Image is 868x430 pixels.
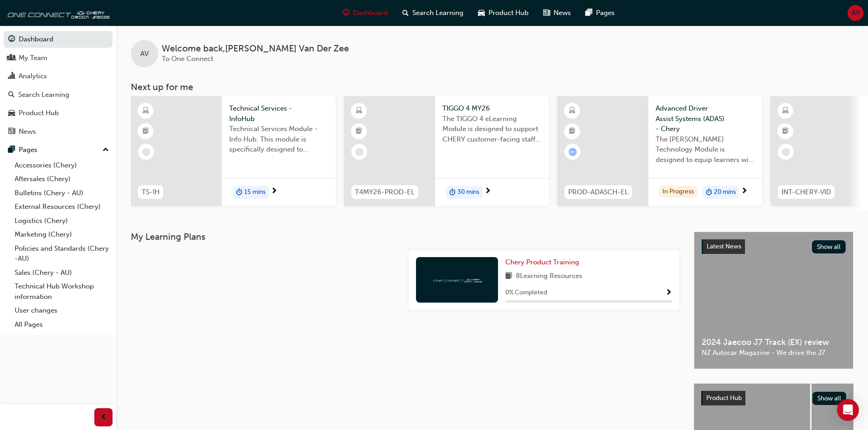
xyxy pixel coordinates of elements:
a: Accessories (Chery) [11,158,113,172]
div: Search Learning [18,90,69,100]
a: pages-iconPages [578,4,622,22]
a: Product Hub [4,105,113,121]
a: Search Learning [4,86,113,103]
span: TIGGO 4 MY26 [442,103,542,114]
span: Pages [596,8,615,18]
span: duration-icon [449,187,456,198]
span: learningResourceType_ELEARNING-icon [569,105,575,117]
a: TS-IHTechnical Services - InfoHubTechnical Services Module - Info Hub. This module is specificall... [131,96,336,206]
a: search-iconSearch Learning [395,4,471,22]
span: Product Hub [488,8,529,18]
span: Latest News [707,243,741,250]
span: 20 mins [714,187,736,197]
span: news-icon [8,128,15,136]
span: 8 Learning Resources [516,271,582,282]
a: All Pages [11,318,113,332]
h3: Next up for me [116,82,868,92]
a: car-iconProduct Hub [471,4,536,22]
a: Chery Product Training [505,257,583,268]
a: Policies and Standards (Chery -AU) [11,242,113,266]
span: learningResourceType_ELEARNING-icon [143,105,149,117]
button: Show all [812,240,846,253]
span: To One Connect [162,55,213,63]
span: NZ Autocar Magazine - We drive the J7. [702,348,846,358]
span: Show Progress [665,289,672,297]
span: pages-icon [586,7,592,19]
span: Product Hub [706,394,742,402]
button: Show all [812,392,847,405]
span: Welcome back , [PERSON_NAME] Van Der Zee [162,44,349,54]
a: Dashboard [4,31,113,48]
a: My Team [4,50,113,66]
span: guage-icon [8,35,15,44]
span: prev-icon [100,412,107,423]
span: Technical Services - InfoHub [229,103,329,124]
span: The [PERSON_NAME] Technology Module is designed to equip learners with essential knowledge about ... [656,134,755,165]
span: AV [140,49,149,59]
span: The TIGGO 4 eLearning Module is designed to support CHERY customer-facing staff with the product ... [442,114,542,145]
a: T4MY26-PROD-ELTIGGO 4 MY26The TIGGO 4 eLearning Module is designed to support CHERY customer-faci... [344,96,549,206]
span: people-icon [8,54,15,62]
h3: My Learning Plans [131,232,679,242]
span: car-icon [478,7,485,19]
span: Technical Services Module - Info Hub. This module is specifically designed to address the require... [229,124,329,155]
span: 30 mins [457,187,479,197]
span: booktick-icon [569,126,575,137]
span: next-icon [741,187,748,196]
span: duration-icon [236,187,242,198]
button: Show Progress [665,287,672,298]
a: news-iconNews [536,4,578,22]
button: AV [847,5,863,21]
span: TS-IH [142,187,159,197]
span: T4MY26-PROD-EL [355,187,415,197]
a: Bulletins (Chery - AU) [11,186,113,200]
span: booktick-icon [143,126,149,137]
span: Search Learning [412,8,463,18]
span: duration-icon [706,187,712,198]
span: booktick-icon [356,126,362,137]
a: External Resources (Chery) [11,200,113,214]
span: next-icon [271,187,277,196]
span: learningRecordVerb_NONE-icon [355,148,364,156]
span: chart-icon [8,72,15,81]
span: AV [852,8,860,18]
span: car-icon [8,109,15,117]
img: oneconnect [5,4,109,22]
div: News [19,126,36,137]
a: Latest NewsShow all [702,239,846,254]
button: Pages [4,142,113,158]
a: Logistics (Chery) [11,214,113,228]
span: INT-CHERY-VID [781,187,831,197]
a: guage-iconDashboard [335,4,395,22]
span: learningResourceType_ELEARNING-icon [782,105,789,117]
a: Technical Hub Workshop information [11,279,113,304]
div: Open Intercom Messenger [837,399,859,421]
span: up-icon [103,144,109,156]
span: news-icon [543,7,550,19]
span: 15 mins [244,187,266,197]
a: User changes [11,304,113,318]
a: Product HubShow all [701,391,846,405]
a: Analytics [4,68,113,85]
img: oneconnect [432,275,482,284]
div: Analytics [19,71,47,81]
div: Product Hub [19,108,59,118]
span: PROD-ADASCH-EL [568,187,628,197]
span: Chery Product Training [505,258,579,266]
span: 0 % Completed [505,288,547,298]
span: next-icon [484,187,491,196]
a: Latest NewsShow all2024 Jaecoo J7 Track (EX) reviewNZ Autocar Magazine - We drive the J7. [694,232,853,369]
div: My Team [19,53,47,63]
span: learningRecordVerb_NONE-icon [142,148,150,156]
span: learningRecordVerb_NONE-icon [782,148,790,156]
a: PROD-ADASCH-ELAdvanced Driver Assist Systems (ADAS) - CheryThe [PERSON_NAME] Technology Module is... [557,96,762,206]
span: Dashboard [353,8,388,18]
div: In Progress [659,186,697,198]
span: 2024 Jaecoo J7 Track (EX) review [702,337,846,348]
span: booktick-icon [782,126,789,137]
a: Marketing (Chery) [11,228,113,242]
a: Sales (Chery - AU) [11,266,113,280]
span: learningRecordVerb_ATTEMPT-icon [569,148,577,156]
